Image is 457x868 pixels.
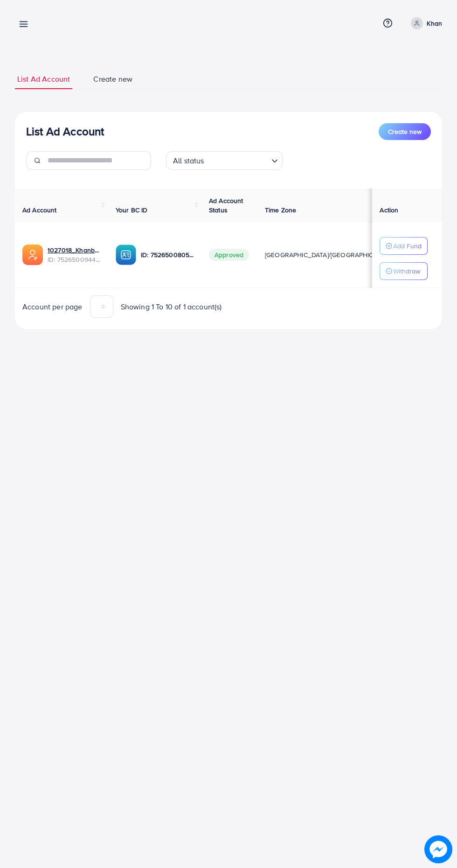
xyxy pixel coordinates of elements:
[48,245,101,265] div: <span class='underline'>1027018_Khanbhia_1752400071646</span></br>7526500944935256080
[380,237,428,255] button: Add Fund
[427,18,442,29] p: Khan
[121,301,222,312] span: Showing 1 To 10 of 1 account(s)
[388,127,422,136] span: Create new
[265,205,296,215] span: Time Zone
[116,245,136,265] img: ic-ba-acc.ded83a64.svg
[380,262,428,280] button: Withdraw
[48,245,101,255] a: 1027018_Khanbhia_1752400071646
[209,196,243,215] span: Ad Account Status
[116,205,148,215] span: Your BC ID
[166,151,283,170] div: Search for option
[207,152,268,168] input: Search for option
[141,249,194,260] p: ID: 7526500805902909457
[22,205,57,215] span: Ad Account
[93,74,132,84] span: Create new
[379,123,431,140] button: Create new
[265,250,395,259] span: [GEOGRAPHIC_DATA]/[GEOGRAPHIC_DATA]
[393,266,420,277] p: Withdraw
[22,245,43,265] img: ic-ads-acc.e4c84228.svg
[17,74,70,84] span: List Ad Account
[171,154,206,168] span: All status
[380,205,398,215] span: Action
[424,835,452,863] img: image
[209,249,249,261] span: Approved
[22,301,83,312] span: Account per page
[407,17,442,29] a: Khan
[393,240,422,252] p: Add Fund
[48,255,101,264] span: ID: 7526500944935256080
[26,125,104,138] h3: List Ad Account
